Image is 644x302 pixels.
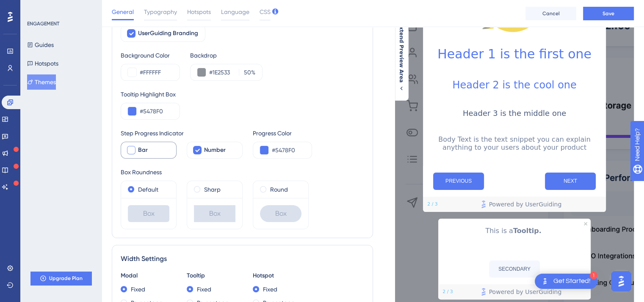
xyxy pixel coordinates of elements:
div: Footer [438,284,591,299]
span: Extend Preview Area [398,23,405,82]
b: Tooltip. [513,227,542,235]
input: % [242,67,251,77]
span: General [112,7,134,17]
div: Tooltip Highlight Box [121,89,364,99]
label: Default [138,184,158,195]
h2: Header 2 is the cool one [430,79,599,91]
button: Upgrade Plan [30,272,91,285]
p: Body Text is the text snippet you can explain anything to your users about your product [430,135,599,151]
label: % [239,67,255,77]
h3: Header 3 is the middle one [430,109,599,118]
span: CSS [260,7,271,17]
span: Powered by UserGuiding [489,287,562,297]
div: Box [128,205,169,222]
div: Box [194,205,235,222]
p: This is a [445,225,584,236]
span: Number [204,145,226,155]
label: Fixed [263,284,277,294]
button: Extend Preview Area [395,23,408,92]
div: Step 2 of 3 [427,201,438,208]
span: Hotspots [187,7,211,17]
label: Sharp [204,184,221,195]
div: Open Get Started! checklist, remaining modules: 1 [535,274,597,289]
span: UserGuiding Branding [138,28,198,38]
h1: Header 1 is the first one [430,47,599,61]
button: Next [545,173,596,190]
span: Need Help? [20,2,53,12]
span: Typography [144,7,177,17]
div: Progress Color [253,128,312,138]
span: Upgrade Plan [49,275,83,282]
div: 1 [590,272,597,279]
div: Modal [121,271,177,281]
img: launcher-image-alternative-text [540,276,550,286]
span: Powered by UserGuiding [489,199,562,209]
button: Cancel [525,7,576,20]
span: Save [603,10,614,17]
div: Get Started! [553,277,591,286]
span: Language [221,7,249,17]
label: Round [270,184,288,195]
div: Close Preview [584,222,587,225]
div: Hotspot [253,271,309,281]
div: ENGAGEMENT [27,20,59,27]
button: Themes [27,74,56,90]
div: Box Roundness [121,167,364,177]
div: Width Settings [121,254,364,264]
button: SECONDARY [489,261,540,277]
label: Fixed [197,284,211,294]
div: Footer [423,197,606,212]
label: Fixed [131,284,145,294]
iframe: UserGuiding AI Assistant Launcher [608,269,634,294]
button: Save [583,7,634,20]
div: Box [260,205,301,222]
div: Tooltip [187,271,243,281]
button: Hotspots [27,56,58,71]
div: Backdrop [190,50,263,60]
button: Previous [433,173,484,190]
button: Guides [27,37,54,52]
div: Background Color [121,50,180,60]
span: Cancel [542,10,560,17]
span: Bar [138,145,148,155]
div: Step Progress Indicator [121,128,243,138]
div: Step 2 of 3 [442,288,453,295]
